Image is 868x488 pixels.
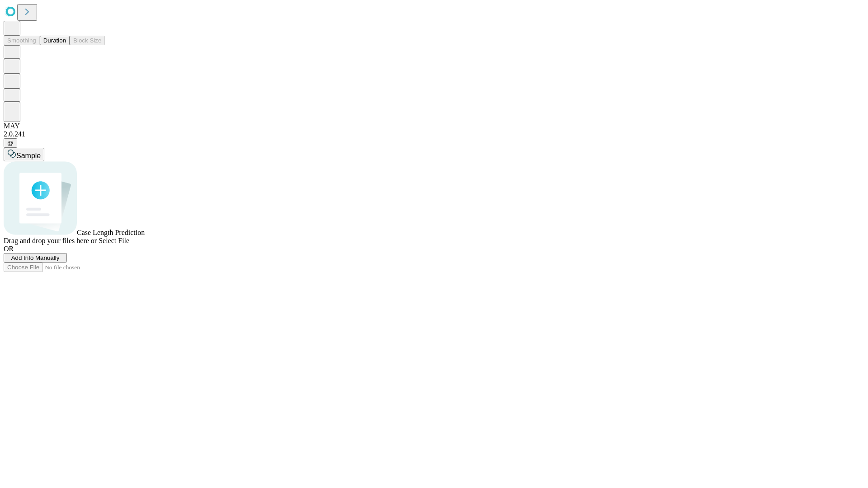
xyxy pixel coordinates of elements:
[4,237,97,244] span: Drag and drop your files here or
[7,140,14,146] span: @
[11,254,60,261] span: Add Info Manually
[4,148,44,161] button: Sample
[99,237,129,244] span: Select File
[4,245,14,253] span: OR
[4,122,864,130] div: MAY
[70,36,105,45] button: Block Size
[4,138,17,148] button: @
[77,229,145,236] span: Case Length Prediction
[4,130,864,138] div: 2.0.241
[16,152,41,160] span: Sample
[40,36,70,45] button: Duration
[4,253,67,263] button: Add Info Manually
[4,36,40,45] button: Smoothing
